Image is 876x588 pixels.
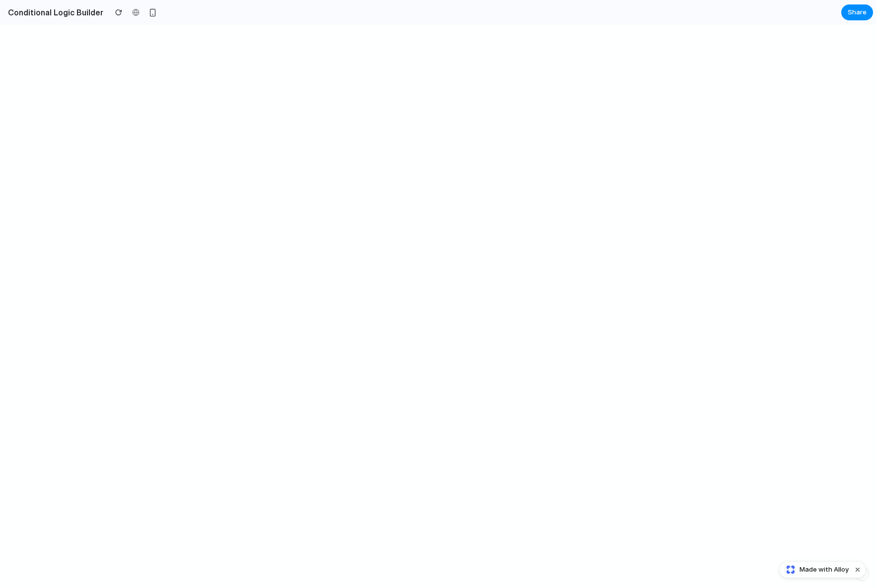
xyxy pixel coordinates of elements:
h2: Conditional Logic Builder [4,6,103,18]
button: Share [841,4,873,20]
span: Share [848,7,867,17]
a: Made with Alloy [780,565,850,575]
button: Dismiss watermark [852,564,864,576]
span: Made with Alloy [800,565,849,575]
